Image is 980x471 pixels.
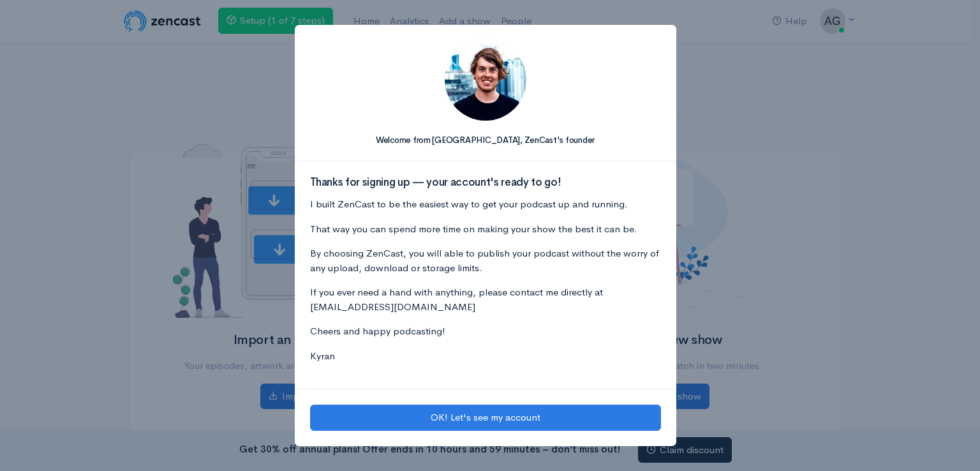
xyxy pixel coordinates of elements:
[310,222,661,237] p: That way you can spend more time on making your show the best it can be.
[310,405,661,431] button: OK! Let's see my account
[310,177,661,189] h3: Thanks for signing up — your account's ready to go!
[310,197,661,212] p: I built ZenCast to be the easiest way to get your podcast up and running.
[310,136,661,145] h5: Welcome from [GEOGRAPHIC_DATA], ZenCast's founder
[310,285,661,314] p: If you ever need a hand with anything, please contact me directly at [EMAIL_ADDRESS][DOMAIN_NAME]
[310,246,661,275] p: By choosing ZenCast, you will able to publish your podcast without the worry of any upload, downl...
[937,428,967,458] iframe: gist-messenger-bubble-iframe
[310,349,661,364] p: Kyran
[310,324,661,339] p: Cheers and happy podcasting!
